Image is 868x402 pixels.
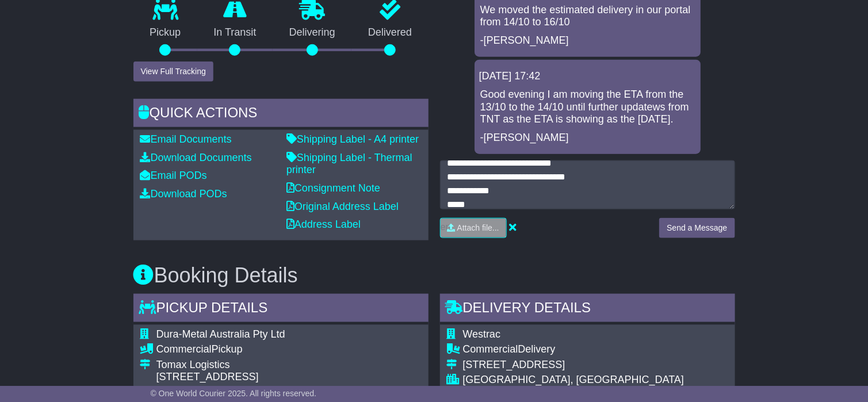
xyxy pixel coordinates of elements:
[140,188,227,200] a: Download PODs
[140,152,252,163] a: Download Documents
[480,35,695,47] p: -[PERSON_NAME]
[133,62,213,82] button: View Full Tracking
[156,371,417,384] div: [STREET_ADDRESS]
[463,359,724,372] div: [STREET_ADDRESS]
[479,70,696,83] div: [DATE] 17:42
[286,201,399,212] a: Original Address Label
[463,343,518,355] span: Commercial
[133,99,429,130] div: Quick Actions
[286,152,412,176] a: Shipping Label - Thermal printer
[273,26,351,39] p: Delivering
[156,328,285,340] span: Dura-Metal Australia Pty Ltd
[286,133,419,145] a: Shipping Label - A4 printer
[286,219,361,230] a: Address Label
[140,133,232,145] a: Email Documents
[156,343,212,355] span: Commercial
[286,182,380,194] a: Consignment Note
[463,343,724,356] div: Delivery
[440,294,735,325] div: Delivery Details
[659,218,735,238] button: Send a Message
[351,26,428,39] p: Delivered
[140,170,207,181] a: Email PODs
[463,374,724,386] div: [GEOGRAPHIC_DATA], [GEOGRAPHIC_DATA]
[133,264,735,287] h3: Booking Details
[480,89,695,126] p: Good evening I am moving the ETA from the 13/10 to the 14/10 until further updatews from TNT as t...
[463,328,501,340] span: Westrac
[480,4,695,29] p: We moved the estimated delivery in our portal from 14/10 to 16/10
[151,389,317,398] span: © One World Courier 2025. All rights reserved.
[156,343,417,356] div: Pickup
[133,294,429,325] div: Pickup Details
[197,26,273,39] p: In Transit
[133,26,197,39] p: Pickup
[156,359,417,372] div: Tomax Logistics
[480,132,695,144] p: -[PERSON_NAME]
